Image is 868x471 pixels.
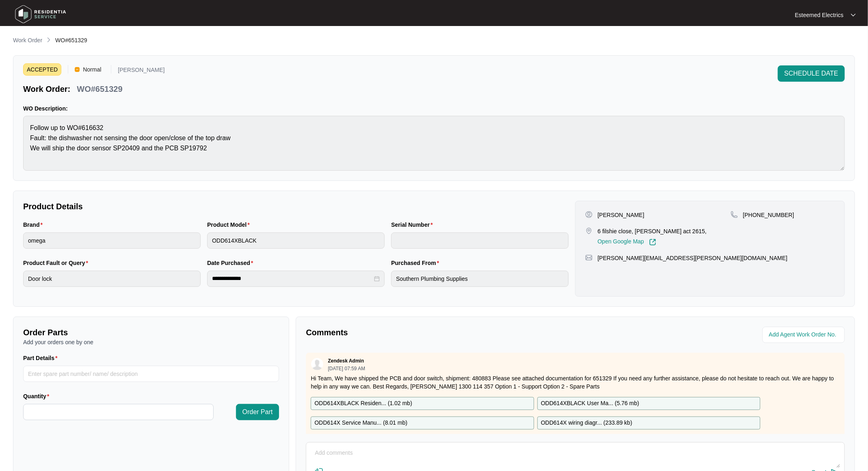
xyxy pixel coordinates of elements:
[212,274,372,283] input: Date Purchased
[778,65,845,82] button: SCHEDULE DATE
[23,83,70,95] p: Work Order:
[45,37,52,43] img: chevron-right
[328,358,364,364] p: Zendesk Admin
[391,259,442,267] label: Purchased From
[207,221,253,229] label: Product Model
[784,69,838,78] span: SCHEDULE DATE
[597,227,706,235] p: 6 filshie close, [PERSON_NAME] act 2615,
[118,67,165,76] p: [PERSON_NAME]
[23,221,46,229] label: Brand
[23,232,201,249] input: Brand
[541,399,639,408] p: ODD614XBLACK User Ma... ( 5.76 mb )
[731,211,738,218] img: map-pin
[23,366,279,382] input: Part Details
[597,211,644,219] p: [PERSON_NAME]
[585,227,593,234] img: map-pin
[311,374,840,391] p: Hi Team, We have shipped the PCB and door switch, shipment: 480883 Please see attached documentat...
[585,254,593,261] img: map-pin
[24,404,213,420] input: Quantity
[12,2,69,26] img: residentia service logo
[23,201,569,212] p: Product Details
[391,271,569,287] input: Purchased From
[597,239,656,246] a: Open Google Map
[77,83,122,95] p: WO#651329
[242,407,273,417] span: Order Part
[311,358,323,370] img: user.svg
[23,104,845,113] p: WO Description:
[23,259,91,267] label: Product Fault or Query
[23,338,279,346] p: Add your orders one by one
[328,366,365,371] p: [DATE] 07:59 AM
[23,354,61,362] label: Part Details
[55,37,87,43] span: WO#651329
[23,392,52,400] label: Quantity
[23,63,61,76] span: ACCEPTED
[11,36,44,45] a: Work Order
[314,419,407,428] p: ODD614X Service Manu... ( 8.01 mb )
[314,399,412,408] p: ODD614XBLACK Residen... ( 1.02 mb )
[75,67,80,72] img: Vercel Logo
[597,254,788,262] p: [PERSON_NAME][EMAIL_ADDRESS][PERSON_NAME][DOMAIN_NAME]
[23,116,845,171] textarea: Follow up to WO#616632 Fault: the dishwasher not sensing the door open/close of the top draw We w...
[391,232,569,249] input: Serial Number
[743,211,794,219] p: [PHONE_NUMBER]
[649,239,656,246] img: Link-External
[236,404,279,420] button: Order Part
[207,259,256,267] label: Date Purchased
[541,419,632,428] p: ODD614X wiring diagr... ( 233.89 kb )
[585,211,593,218] img: user-pin
[851,13,856,17] img: dropdown arrow
[80,63,104,76] span: Normal
[207,232,385,249] input: Product Model
[23,327,279,338] p: Order Parts
[769,330,840,340] input: Add Agent Work Order No.
[306,327,569,338] p: Comments
[13,36,42,44] p: Work Order
[391,221,436,229] label: Serial Number
[23,271,201,287] input: Product Fault or Query
[795,11,844,19] p: Esteemed Electrics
